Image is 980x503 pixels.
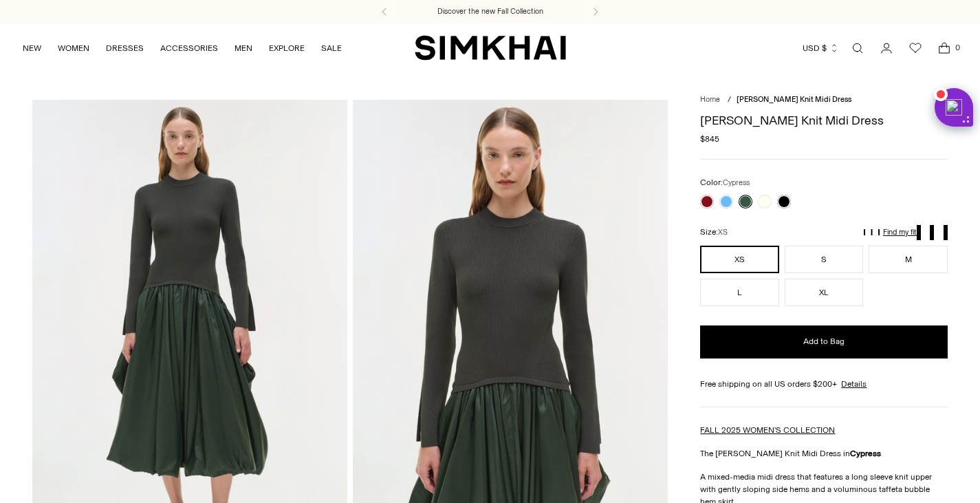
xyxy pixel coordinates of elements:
[23,33,41,63] a: NEW
[737,95,851,104] span: [PERSON_NAME] Knit Midi Dress
[700,378,948,390] div: Free shipping on all US orders $200+
[58,33,89,63] a: WOMEN
[930,34,958,62] a: Open cart modal
[844,34,871,62] a: Open search modal
[785,246,864,273] button: S
[700,133,719,145] span: $845
[850,449,881,458] strong: Cypress
[235,33,252,63] a: MEN
[785,279,864,306] button: XL
[803,336,845,347] span: Add to Bag
[437,6,543,17] a: Discover the new Fall Collection
[951,41,963,54] span: 0
[700,94,948,106] nav: breadcrumbs
[718,228,728,237] span: XS
[902,34,929,62] a: Wishlist
[728,94,731,106] div: /
[700,226,728,239] label: Size:
[160,33,218,63] a: ACCESSORIES
[723,178,750,187] span: Cypress
[106,33,144,63] a: DRESSES
[841,378,867,390] a: Details
[700,114,948,127] h1: [PERSON_NAME] Knit Midi Dress
[700,325,948,358] button: Add to Bag
[873,34,900,62] a: Go to the account page
[803,33,839,63] button: USD $
[700,447,948,460] p: The [PERSON_NAME] Knit Midi Dress in
[415,34,566,61] a: SIMKHAI
[700,95,720,104] a: Home
[321,33,342,63] a: SALE
[700,425,835,435] a: FALL 2025 WOMEN'S COLLECTION
[269,33,305,63] a: EXPLORE
[700,279,779,306] button: L
[700,176,750,189] label: Color:
[869,246,948,273] button: M
[700,246,779,273] button: XS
